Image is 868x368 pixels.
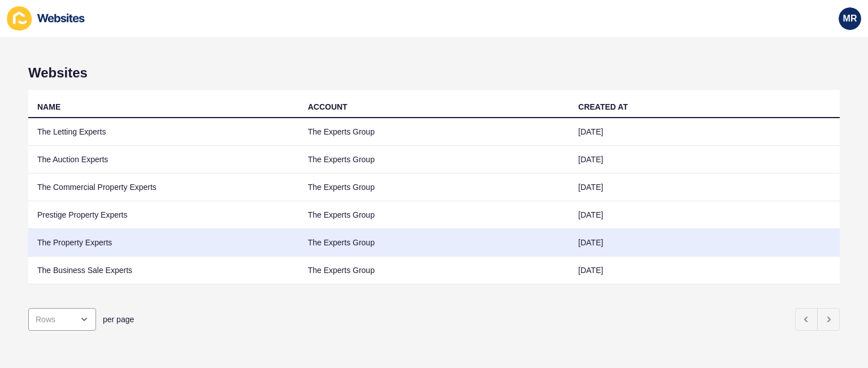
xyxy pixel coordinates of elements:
td: [DATE] [569,201,840,229]
td: The Business Sale Experts [28,257,299,284]
td: The Experts Group [299,229,570,257]
span: MR [843,13,857,24]
td: The Experts Group [299,201,570,229]
td: The Experts Group [299,257,570,284]
td: The Commercial Property Experts [28,174,299,201]
div: NAME [37,101,60,112]
h1: Websites [28,65,840,81]
td: The Experts Group [299,146,570,174]
td: [DATE] [569,229,840,257]
td: [DATE] [569,118,840,146]
td: [DATE] [569,174,840,201]
div: ACCOUNT [308,101,348,112]
td: [DATE] [569,146,840,174]
td: The Property Experts [28,229,299,257]
span: per page [103,314,134,325]
td: The Letting Experts [28,118,299,146]
td: The Auction Experts [28,146,299,174]
td: The Experts Group [299,174,570,201]
div: CREATED AT [578,101,628,112]
td: Prestige Property Experts [28,201,299,229]
div: open menu [28,308,96,331]
td: The Experts Group [299,118,570,146]
td: [DATE] [569,257,840,284]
